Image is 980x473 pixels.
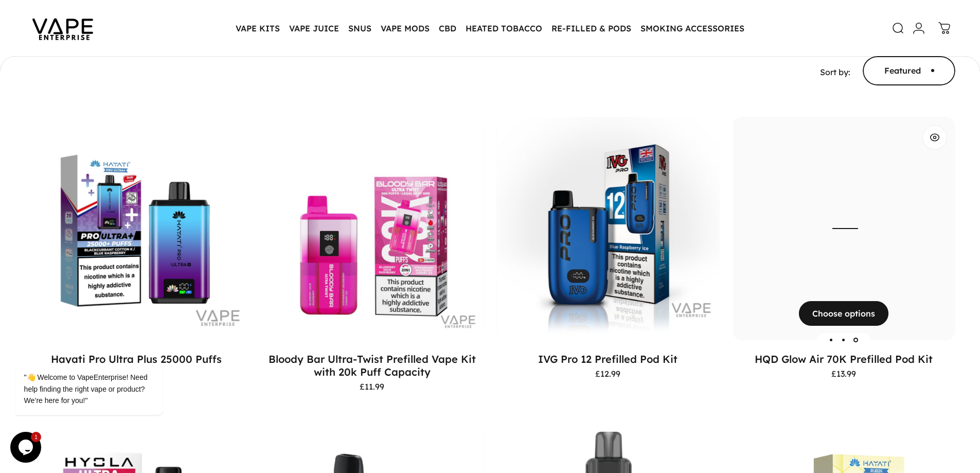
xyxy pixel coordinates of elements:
img: Hayati Pro Ultra Plus 25000 Puffs [25,117,248,340]
summary: CBD [434,17,461,39]
span: £12.99 [595,370,620,378]
img: Bloody Bar Ultra-Twist 20k [260,117,484,340]
summary: VAPE JUICE [284,17,344,39]
a: HQD Glow Air 70K Prefilled Pod Kit [732,117,955,340]
a: HQD Glow Air 70K Prefilled Pod Kit [755,353,933,365]
span: Sort by: [820,67,850,77]
a: 0 items [933,17,956,40]
summary: VAPE KITS [231,17,284,39]
iframe: chat widget [10,305,195,427]
span: £13.99 [831,370,856,378]
nav: Primary [231,17,749,39]
summary: SNUS [344,17,376,39]
img: IVG Pro 12 Prefilled Pod Kit [496,117,720,340]
a: Bloody Bar Ultra-Twist Prefilled Vape Kit with 20k Puff Capacity [269,353,476,378]
button: Choose options [799,301,888,326]
summary: RE-FILLED & PODS [547,17,636,39]
summary: SMOKING ACCESSORIES [636,17,749,39]
img: IVG Pro 12 Prefilled Pod Kit [273,117,496,340]
img: Vape Enterprise [16,4,109,52]
span: £11.99 [360,382,384,391]
iframe: chat widget [10,432,43,463]
summary: HEATED TOBACCO [461,17,547,39]
a: IVG Pro 12 Prefilled Pod Kit [538,353,678,365]
a: Bloody Bar Ultra-Twist Prefilled Vape Kit with 20k Puff Capacity [260,117,484,340]
summary: VAPE MODS [376,17,434,39]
